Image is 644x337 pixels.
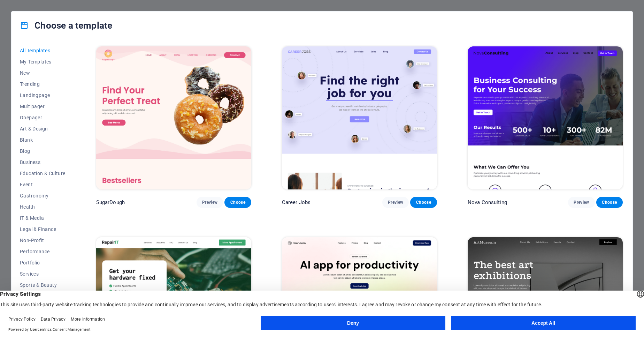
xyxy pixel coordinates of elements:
[20,193,66,199] span: Gastronomy
[20,279,66,291] button: Sports & Beauty
[202,200,217,205] span: Preview
[388,200,403,205] span: Preview
[20,92,66,98] span: Landingpage
[282,46,437,189] img: Career Jobs
[20,81,66,87] span: Trending
[20,137,66,143] span: Blank
[96,199,125,206] p: SugarDough
[20,215,66,221] span: IT & Media
[20,112,66,123] button: Onepager
[197,197,223,208] button: Preview
[20,204,66,210] span: Health
[468,46,623,189] img: Nova Consulting
[20,20,112,31] h4: Choose a template
[382,197,409,208] button: Preview
[20,271,66,277] span: Services
[20,78,66,90] button: Trending
[602,200,617,205] span: Choose
[20,70,66,76] span: New
[20,238,66,243] span: Non-Profit
[20,56,66,67] button: My Templates
[20,59,66,65] span: My Templates
[20,171,66,176] span: Education & Culture
[20,134,66,145] button: Blank
[20,179,66,190] button: Event
[468,199,507,206] p: Nova Consulting
[568,197,595,208] button: Preview
[20,182,66,187] span: Event
[20,48,66,53] span: All Templates
[20,249,66,254] span: Performance
[20,126,66,132] span: Art & Design
[20,260,66,265] span: Portfolio
[416,200,431,205] span: Choose
[20,235,66,246] button: Non-Profit
[20,101,66,112] button: Multipager
[282,199,311,206] p: Career Jobs
[20,157,66,168] button: Business
[20,246,66,257] button: Performance
[20,190,66,201] button: Gastronomy
[20,145,66,157] button: Blog
[20,148,66,154] span: Blog
[596,197,623,208] button: Choose
[20,45,66,56] button: All Templates
[20,67,66,78] button: New
[20,123,66,134] button: Art & Design
[20,282,66,288] span: Sports & Beauty
[20,168,66,179] button: Education & Culture
[20,159,66,165] span: Business
[410,197,437,208] button: Choose
[230,200,245,205] span: Choose
[574,200,589,205] span: Preview
[20,104,66,109] span: Multipager
[20,115,66,120] span: Onepager
[20,226,66,232] span: Legal & Finance
[20,212,66,224] button: IT & Media
[20,201,66,212] button: Health
[224,197,251,208] button: Choose
[20,257,66,268] button: Portfolio
[20,268,66,279] button: Services
[20,224,66,235] button: Legal & Finance
[96,46,251,189] img: SugarDough
[20,90,66,101] button: Landingpage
